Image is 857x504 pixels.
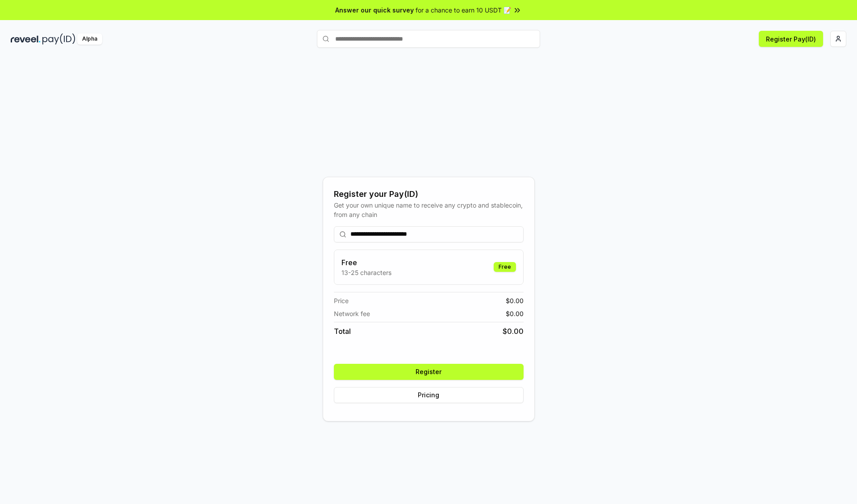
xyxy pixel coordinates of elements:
[334,296,349,305] span: Price
[77,33,102,45] div: Alpha
[334,309,370,318] span: Network fee
[42,33,75,45] img: pay_id
[341,257,391,268] h3: Free
[416,5,511,15] span: for a chance to earn 10 USDT 📝
[503,326,524,337] span: $ 0.00
[506,309,524,318] span: $ 0.00
[334,326,351,337] span: Total
[334,188,524,200] div: Register your Pay(ID)
[11,33,41,45] img: reveel_dark
[506,296,524,305] span: $ 0.00
[334,387,524,403] button: Pricing
[335,5,414,15] span: Answer our quick survey
[341,268,391,277] p: 13-25 characters
[759,31,823,47] button: Register Pay(ID)
[334,364,524,380] button: Register
[494,262,516,272] div: Free
[334,200,524,219] div: Get your own unique name to receive any crypto and stablecoin, from any chain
